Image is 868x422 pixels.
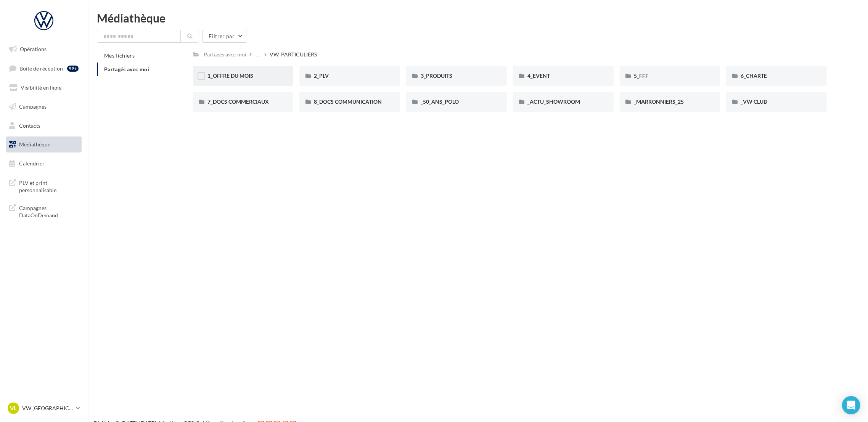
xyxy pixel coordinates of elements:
span: 2_PLV [314,72,329,79]
span: 3_PRODUITS [421,72,452,79]
span: _MARRONNIERS_25 [634,98,684,105]
span: Campagnes [19,103,47,110]
span: 8_DOCS COMMUNICATION [314,98,382,105]
div: VW_PARTICULIERS [270,51,317,58]
span: Boîte de réception [19,65,63,71]
span: 6_CHARTE [741,72,767,79]
span: _VW CLUB [741,98,767,105]
span: Campagnes DataOnDemand [19,203,79,219]
span: 5_FFF [634,72,649,79]
a: Boîte de réception99+ [5,60,83,77]
a: Contacts [5,118,83,134]
a: VL VW [GEOGRAPHIC_DATA] [6,401,82,416]
a: Visibilité en ligne [5,80,83,96]
span: Médiathèque [19,141,50,148]
div: Médiathèque [97,12,859,24]
div: 99+ [67,66,79,72]
span: 1_OFFRE DU MOIS [207,72,253,79]
span: Visibilité en ligne [21,84,61,91]
div: ... [255,49,261,60]
span: Partagés avec moi [104,66,149,72]
span: 7_DOCS COMMERCIAUX [207,98,269,105]
div: Open Intercom Messenger [842,396,860,414]
a: Opérations [5,41,83,57]
span: VL [10,404,17,412]
p: VW [GEOGRAPHIC_DATA] [22,404,73,412]
a: Campagnes DataOnDemand [5,200,83,222]
span: Calendrier [19,160,45,167]
span: Contacts [19,122,40,128]
a: PLV et print personnalisable [5,175,83,197]
span: 4_EVENT [527,72,550,79]
span: _50_ANS_POLO [421,98,459,105]
a: Médiathèque [5,136,83,152]
span: Opérations [20,46,47,52]
span: _ACTU_SHOWROOM [527,98,580,105]
span: Mes fichiers [104,52,135,59]
button: Filtrer par [202,30,247,43]
span: PLV et print personnalisable [19,178,79,194]
a: Calendrier [5,156,83,172]
a: Campagnes [5,99,83,115]
div: Partagés avec moi [204,51,246,58]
